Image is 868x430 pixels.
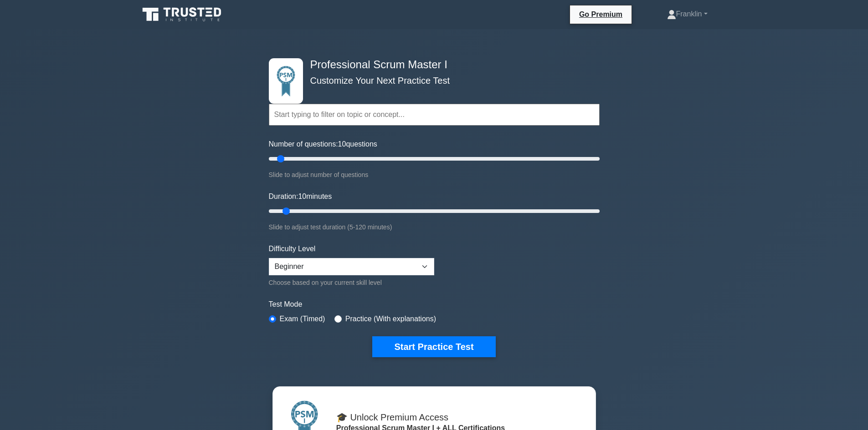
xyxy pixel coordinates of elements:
[269,191,332,202] label: Duration: minutes
[645,5,729,23] a: Franklin
[269,104,600,126] input: Start typing to filter on topic or concept...
[269,222,600,233] div: Slide to adjust test duration (5-120 minutes)
[298,192,306,200] span: 10
[269,277,434,288] div: Choose based on your current skill level
[269,299,600,310] label: Test Mode
[280,314,325,324] label: Exam (Timed)
[372,336,495,357] button: Start Practice Test
[338,140,346,148] span: 10
[269,169,600,180] div: Slide to adjust number of questions
[574,9,628,20] a: Go Premium
[345,314,436,324] label: Practice (With explanations)
[269,139,377,150] label: Number of questions: questions
[307,58,555,71] h4: Professional Scrum Master I
[269,243,316,254] label: Difficulty Level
